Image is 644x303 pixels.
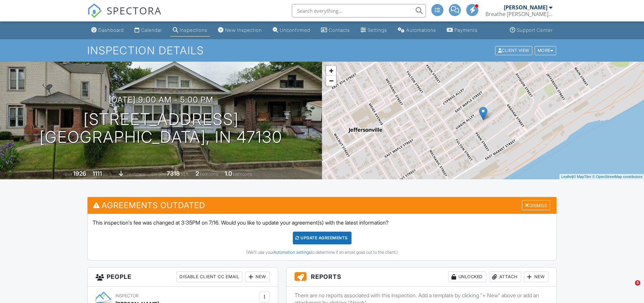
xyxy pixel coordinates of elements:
[635,280,640,286] span: 5
[225,27,262,33] div: New Inspection
[215,24,265,37] a: New Inspection
[124,172,145,177] span: crawlspace
[507,24,555,37] a: Support Center
[358,24,390,37] a: Settings
[561,175,572,179] a: Leaflet
[621,280,637,296] iframe: Intercom live chat
[504,4,547,11] div: [PERSON_NAME]
[181,172,189,177] span: sq.ft.
[93,250,551,255] div: (We'll use your to determine if an email goes out to the client.)
[115,293,139,298] span: Inspector
[132,24,165,37] a: Calendar
[368,27,387,33] div: Settings
[107,3,162,17] span: SPECTORA
[88,214,556,260] div: This inspection's fee was changed at 3:35PM on 7/16. Would you like to update your agreement(s) w...
[522,200,550,210] div: Dismiss
[225,170,232,177] div: 1.0
[98,27,124,33] div: Dashboard
[292,4,426,17] input: Search everything...
[88,197,556,214] h3: Agreements Outdated
[495,46,532,55] div: Client View
[326,76,336,86] a: Zoom out
[524,271,548,282] div: New
[270,24,313,37] a: Unconfirmed
[444,24,480,37] a: Payments
[233,172,252,177] span: bathrooms
[329,27,350,33] div: Contacts
[448,271,486,282] div: Unlocked
[245,271,270,282] div: New
[89,24,126,37] a: Dashboard
[293,232,352,244] div: Update Agreements
[170,24,210,37] a: Inspections
[318,24,353,37] a: Contacts
[109,95,213,104] h3: [DATE] 9:00 am - 5:00 pm
[489,271,521,282] div: Attach
[573,175,591,179] a: © MapTiler
[141,27,162,33] div: Calendar
[167,170,180,177] div: 7318
[326,66,336,76] a: Zoom in
[73,170,86,177] div: 1926
[517,27,553,33] div: Support Center
[88,267,278,287] h3: People
[406,27,436,33] div: Automations
[494,48,534,53] a: Client View
[592,175,642,179] a: © OpenStreetMap contributors
[286,267,556,287] h3: Reports
[93,170,102,177] div: 1111
[65,172,72,177] span: Built
[152,172,166,177] span: Lot Size
[273,250,311,255] a: Automation settings
[87,3,102,18] img: The Best Home Inspection Software - Spectora
[87,9,162,23] a: SPECTORA
[454,27,478,33] div: Payments
[40,111,282,146] h1: [STREET_ADDRESS] [GEOGRAPHIC_DATA], IN 47130
[103,172,112,177] span: sq. ft.
[395,24,439,37] a: Automations (Advanced)
[180,27,207,33] div: Inspections
[559,174,644,180] div: |
[485,11,552,17] div: Breathe Wright Radon
[280,27,310,33] div: Unconfirmed
[176,271,243,282] div: Disable Client CC Email
[200,172,218,177] span: bedrooms
[196,170,199,177] div: 2
[535,46,556,55] div: More
[87,45,557,56] h1: Inspection Details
